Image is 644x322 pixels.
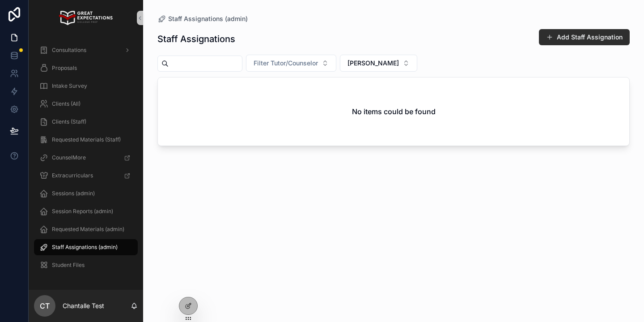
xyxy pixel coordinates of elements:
[40,301,50,311] span: CT
[52,118,86,125] span: Clients (Staff)
[34,185,138,202] a: Sessions (admin)
[34,114,138,130] a: Clients (Staff)
[254,59,318,68] span: Filter Tutor/Counselor
[52,172,93,179] span: Extracurriculars
[52,64,77,72] span: Proposals
[52,226,124,233] span: Requested Materials (admin)
[52,82,87,90] span: Intake Survey
[29,36,143,285] div: scrollable content
[157,33,235,45] h1: Staff Assignations
[52,190,95,197] span: Sessions (admin)
[157,14,248,23] a: Staff Assignations (admin)
[34,167,138,184] a: Extracurriculars
[52,208,113,215] span: Session Reports (admin)
[34,150,138,166] a: CounselMore
[246,55,336,72] button: Select Button
[340,55,417,72] button: Select Button
[52,244,118,251] span: Staff Assignations (admin)
[34,96,138,112] a: Clients (All)
[34,78,138,94] a: Intake Survey
[34,239,138,255] a: Staff Assignations (admin)
[52,100,80,107] span: Clients (All)
[34,221,138,237] a: Requested Materials (admin)
[34,60,138,76] a: Proposals
[52,154,86,161] span: CounselMore
[347,59,399,68] span: [PERSON_NAME]
[52,47,86,54] span: Consultations
[539,29,630,45] button: Add Staff Assignation
[168,14,248,23] span: Staff Assignations (admin)
[63,301,104,310] p: Chantalle Test
[34,42,138,58] a: Consultations
[34,203,138,219] a: Session Reports (admin)
[52,136,121,143] span: Requested Materials (Staff)
[52,262,85,269] span: Student Files
[59,11,112,25] img: App logo
[34,257,138,273] a: Student Files
[34,132,138,148] a: Requested Materials (Staff)
[352,106,436,117] h2: No items could be found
